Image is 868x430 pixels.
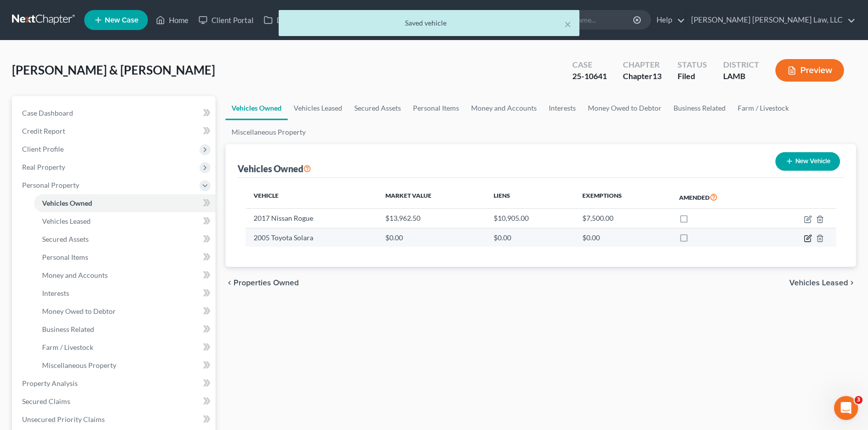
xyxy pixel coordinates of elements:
a: Credit Report [14,122,215,140]
a: Secured Assets [34,230,215,248]
a: Money Owed to Debtor [34,302,215,320]
span: 13 [653,71,662,81]
a: Personal Items [34,248,215,266]
a: Money Owed to Debtor [582,96,668,120]
a: Vehicles Owned [34,194,215,212]
a: Miscellaneous Property [34,356,215,374]
th: Market Value [377,186,486,209]
span: Secured Claims [22,397,70,405]
td: 2005 Toyota Solara [246,228,377,247]
a: Farm / Livestock [732,96,795,120]
i: chevron_right [848,279,856,287]
div: Chapter [623,71,662,82]
div: Filed [678,71,707,82]
span: Money and Accounts [42,271,108,279]
a: Money and Accounts [34,266,215,284]
div: Case [572,59,607,71]
div: Vehicles Owned [238,163,311,175]
span: Client Profile [22,145,64,153]
a: Vehicles Leased [288,96,348,120]
a: Money and Accounts [465,96,543,120]
a: Miscellaneous Property [226,120,312,144]
a: Property Analysis [14,374,215,392]
div: District [723,59,759,71]
a: Interests [34,284,215,302]
span: Properties Owned [234,279,299,287]
td: $0.00 [574,228,671,247]
i: chevron_left [226,279,234,287]
a: Farm / Livestock [34,338,215,356]
span: Vehicles Leased [42,217,91,225]
a: Interests [543,96,582,120]
span: Miscellaneous Property [42,361,116,369]
a: Secured Claims [14,392,215,410]
span: Credit Report [22,127,65,135]
span: Property Analysis [22,379,78,387]
div: Saved vehicle [287,18,571,28]
td: $0.00 [485,228,574,247]
span: Secured Assets [42,235,89,243]
td: $7,500.00 [574,209,671,228]
span: Money Owed to Debtor [42,307,116,315]
button: × [564,18,571,30]
td: 2017 Nissan Rogue [246,209,377,228]
a: Case Dashboard [14,104,215,122]
button: New Vehicle [775,152,840,171]
span: Case Dashboard [22,109,73,117]
a: Unsecured Priority Claims [14,410,215,428]
iframe: Intercom live chat [834,396,858,420]
div: Chapter [623,59,662,71]
a: Vehicles Leased [34,212,215,230]
a: Vehicles Owned [226,96,288,120]
th: Amended [671,186,766,209]
th: Vehicle [246,186,377,209]
a: Business Related [34,320,215,338]
th: Liens [485,186,574,209]
td: $0.00 [377,228,486,247]
span: Unsecured Priority Claims [22,415,105,423]
button: Vehicles Leased chevron_right [789,279,856,287]
div: Status [678,59,707,71]
span: Farm / Livestock [42,343,93,351]
div: 25-10641 [572,71,607,82]
button: chevron_left Properties Owned [226,279,299,287]
button: Preview [775,59,844,82]
a: Business Related [668,96,732,120]
span: Personal Property [22,181,79,189]
a: Personal Items [407,96,465,120]
td: $10,905.00 [485,209,574,228]
span: Vehicles Owned [42,199,92,207]
span: Interests [42,289,69,297]
span: Business Related [42,325,94,333]
span: Real Property [22,163,65,171]
td: $13,962.50 [377,209,486,228]
span: 3 [854,396,862,404]
span: [PERSON_NAME] & [PERSON_NAME] [12,63,215,77]
th: Exemptions [574,186,671,209]
span: Personal Items [42,253,88,261]
div: LAMB [723,71,759,82]
span: Vehicles Leased [789,279,848,287]
a: Secured Assets [348,96,407,120]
